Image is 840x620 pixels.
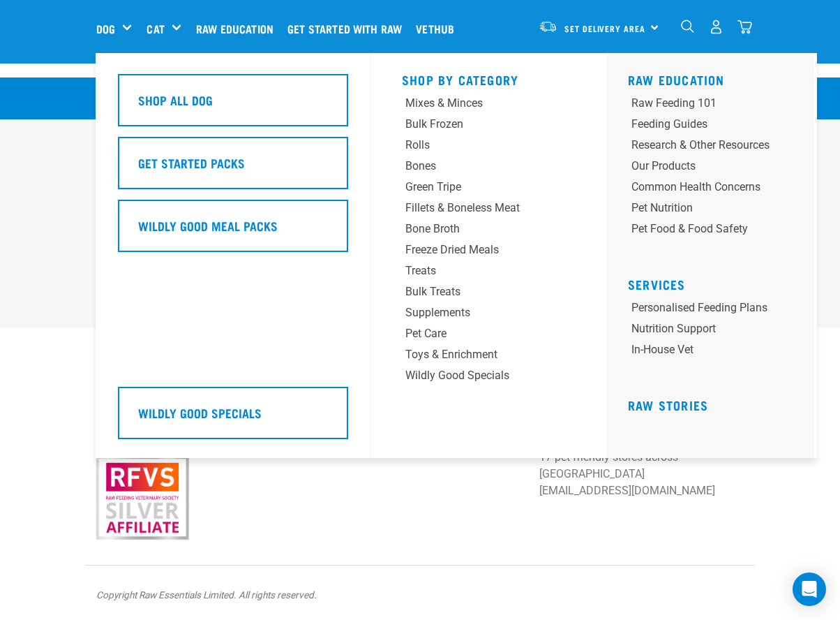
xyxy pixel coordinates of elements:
div: Pet Nutrition [631,200,770,216]
a: Rolls [402,137,576,158]
div: Toys & Enrichment [405,346,543,363]
a: Pet Care [402,325,576,346]
img: home-icon-1@2x.png [681,20,694,33]
a: Pet Food & Food Safety [628,221,803,242]
a: Raw Education [193,1,284,57]
a: Supplements [402,304,576,325]
div: Rolls [405,137,543,154]
a: Bulk Treats [402,283,576,304]
div: Raw Feeding 101 [631,95,770,112]
a: Wildly Good Specials [118,387,348,450]
img: user.png [709,20,723,34]
img: rfvs.png [90,454,195,542]
a: Wildly Good Specials [402,367,576,388]
a: Bone Broth [402,221,576,242]
a: Wildly Good Meal Packs [118,200,348,263]
img: home-icon@2x.png [737,20,752,34]
h5: Services [628,277,803,288]
h5: Shop All Dog [138,91,213,109]
a: Cat [147,20,164,37]
div: Supplements [405,304,543,321]
div: Wildly Good Specials [405,367,543,384]
a: Fillets & Boneless Meat [402,200,576,221]
div: Bulk Treats [405,283,543,300]
a: Raw Feeding 101 [628,95,803,116]
a: Pet Nutrition [628,200,803,221]
h5: Wildly Good Meal Packs [138,216,278,235]
em: Copyright Raw Essentials Limited. All rights reserved. [96,589,317,600]
a: Toys & Enrichment [402,346,576,367]
a: Nutrition Support [628,320,803,341]
a: Our Products [628,158,803,179]
a: Dog [96,20,115,37]
a: Vethub [412,1,465,57]
a: Research & Other Resources [628,137,803,158]
div: Freeze Dried Meals [405,242,543,258]
span: Set Delivery Area [564,26,645,31]
div: Treats [405,263,543,279]
a: Feeding Guides [628,116,803,137]
a: Get Started Packs [118,137,348,200]
h5: Wildly Good Specials [138,404,262,422]
a: Green Tripe [402,179,576,200]
div: Research & Other Resources [631,137,770,154]
a: Freeze Dried Meals [402,242,576,263]
a: Bones [402,158,576,179]
div: Common Health Concerns [631,179,770,195]
div: Fillets & Boneless Meat [405,200,543,216]
img: van-moving.png [539,20,557,33]
a: Mixes & Minces [402,95,576,116]
a: Common Health Concerns [628,179,803,200]
div: Mixes & Minces [405,95,543,112]
div: Pet Care [405,325,543,342]
div: Bulk Frozen [405,116,543,133]
a: Personalised Feeding Plans [628,300,803,320]
div: Pet Food & Food Safety [631,221,770,237]
a: Raw Education [628,76,725,83]
h5: Shop By Category [402,73,576,84]
div: Feeding Guides [631,116,770,133]
div: Bones [405,158,543,175]
a: Shop All Dog [118,74,348,137]
a: In-house vet [628,341,803,362]
div: Green Tripe [405,179,543,195]
div: Bone Broth [405,221,543,237]
h5: Get Started Packs [138,154,245,172]
a: Get started with Raw [284,1,412,57]
a: Bulk Frozen [402,116,576,137]
a: Treats [402,263,576,283]
a: Raw Stories [628,401,708,408]
div: Our Products [631,158,770,175]
div: Open Intercom Messenger [793,573,826,606]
